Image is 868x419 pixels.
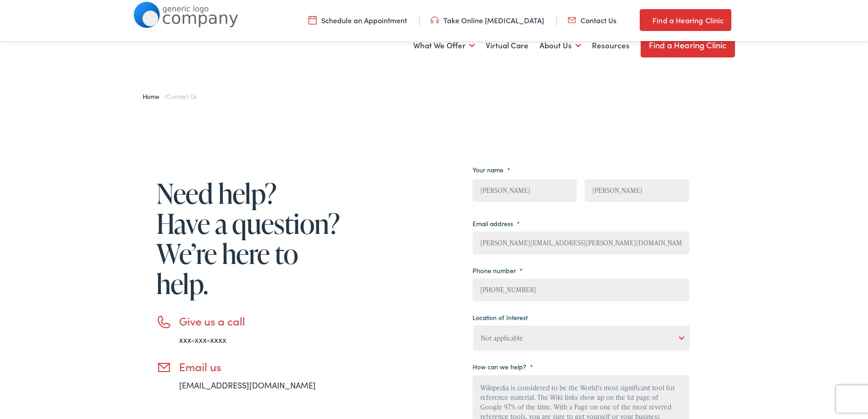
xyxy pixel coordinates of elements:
img: utility icon [308,15,317,25]
h3: Give us a call [179,315,343,328]
a: Virtual Care [486,29,529,62]
a: Contact Us [568,15,616,25]
span: Contact Us [167,92,197,101]
a: Find a Hearing Clinic [640,9,731,31]
span: / [143,92,197,101]
input: (XXX) XXX - XXXX [473,279,689,301]
a: About Us [539,29,581,62]
a: Resources [592,29,630,62]
img: utility icon [568,15,576,25]
label: Your name [473,166,510,174]
input: Last name [585,179,689,202]
input: First name [473,179,577,202]
label: Phone number [473,266,523,274]
a: Schedule an Appointment [308,15,407,25]
a: xxx-xxx-xxxx [179,334,226,345]
a: [EMAIL_ADDRESS][DOMAIN_NAME] [179,379,316,391]
label: How can we help? [473,362,533,371]
input: example@email.com [473,232,689,254]
img: utility icon [640,15,648,26]
a: What We Offer [413,29,475,62]
a: Find a Hearing Clinic [641,33,735,57]
label: Email address [473,219,520,228]
h1: Need help? Have a question? We’re here to help. [156,178,343,299]
a: Home [143,92,164,101]
img: utility icon [431,15,439,25]
h3: Email us [179,360,343,373]
a: Take Online [MEDICAL_DATA] [431,15,544,25]
label: Location of Interest [473,313,528,321]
